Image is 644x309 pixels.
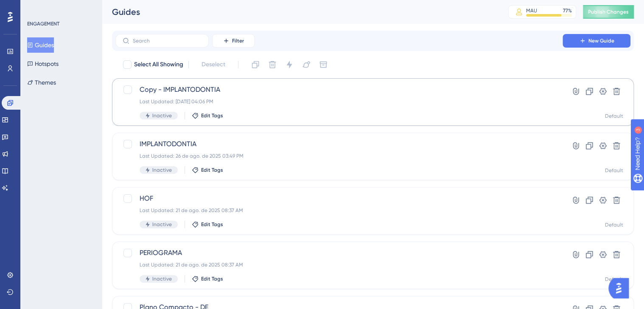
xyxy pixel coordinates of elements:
[201,112,223,119] span: Edit Tags
[140,153,538,159] div: Last Updated: 26 de ago. de 2025 03:49 PM
[134,60,183,70] span: Select All Showing
[27,37,54,53] button: Guides
[112,6,487,18] div: Guides
[563,34,630,48] button: New Guide
[563,7,572,14] div: 77 %
[605,276,623,283] div: Default
[140,248,538,258] span: PERIOGRAMA
[152,221,172,228] span: Inactive
[232,37,244,44] span: Filter
[526,7,537,14] div: MAU
[152,275,172,282] span: Inactive
[192,275,223,282] button: Edit Tags
[152,112,172,119] span: Inactive
[212,34,255,48] button: Filter
[140,85,538,95] span: Copy - IMPLANTODONTIA
[27,20,59,27] div: ENGAGEMENT
[140,139,538,149] span: IMPLANTODONTIA
[192,167,223,173] button: Edit Tags
[202,60,225,70] span: Deselect
[201,167,223,173] span: Edit Tags
[194,57,233,72] button: Deselect
[201,221,223,228] span: Edit Tags
[27,56,59,71] button: Hotspots
[605,221,623,228] div: Default
[140,207,538,214] div: Last Updated: 21 de ago. de 2025 08:37 AM
[59,4,62,11] div: 3
[583,5,634,19] button: Publish Changes
[605,167,623,174] div: Default
[140,261,538,268] div: Last Updated: 21 de ago. de 2025 08:37 AM
[20,2,53,12] span: Need Help?
[608,275,634,301] iframe: UserGuiding AI Assistant Launcher
[133,38,202,44] input: Search
[588,9,629,15] span: Publish Changes
[588,37,614,44] span: New Guide
[201,275,223,282] span: Edit Tags
[605,113,623,119] div: Default
[152,167,172,173] span: Inactive
[140,98,538,105] div: Last Updated: [DATE] 04:06 PM
[192,221,223,228] button: Edit Tags
[140,193,538,204] span: HOF
[192,112,223,119] button: Edit Tags
[27,75,56,90] button: Themes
